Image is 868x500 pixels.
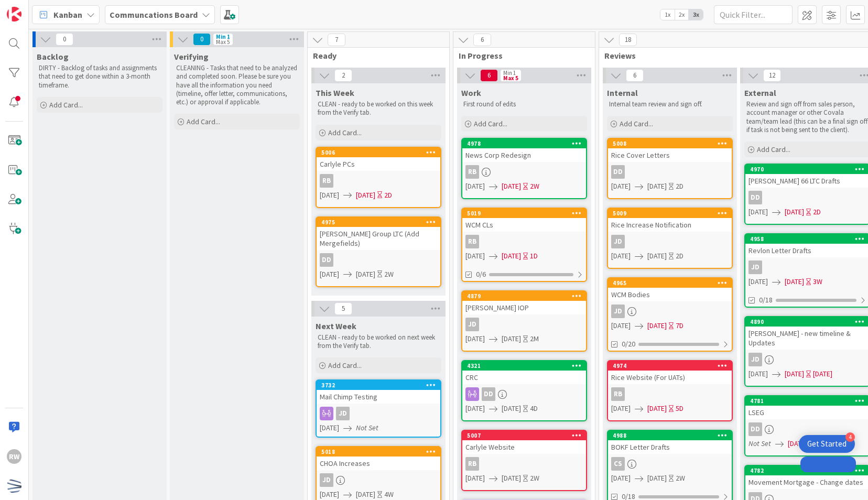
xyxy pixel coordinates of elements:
div: Carlyle Website [462,440,586,454]
span: [DATE] [748,276,768,287]
p: Internal team review and sign off. [609,100,731,108]
span: [DATE] [502,181,521,192]
div: 4974 [613,362,732,369]
div: Carlyle PCs [317,157,440,171]
span: 6 [626,69,644,82]
a: 5009Rice Increase NotificationJD[DATE][DATE]2D [607,208,733,269]
div: Max 5 [503,75,518,81]
div: JD [462,318,586,331]
div: CHOA Increases [317,456,440,470]
div: 5018CHOA Increases [317,447,440,470]
span: [DATE] [320,489,339,500]
span: [DATE] [465,251,485,262]
div: RB [611,387,625,401]
div: 4975 [321,219,440,226]
div: RB [462,457,586,471]
div: 5006Carlyle PCs [317,148,440,171]
span: [DATE] [647,181,667,192]
span: [DATE] [785,206,804,218]
b: Communcations Board [110,9,198,20]
div: DD [608,165,732,179]
span: [DATE] [647,403,667,414]
span: Ready [313,50,436,61]
div: 5007Carlyle Website [462,431,586,454]
span: [DATE] [611,181,631,192]
div: Max 5 [216,39,230,45]
div: 4 [845,432,855,442]
span: Add Card... [49,100,83,110]
div: [DATE] [813,368,832,379]
span: [DATE] [788,438,807,449]
p: First round of edits [463,100,585,108]
div: 5009 [613,210,732,217]
div: DD [611,165,625,179]
span: 18 [619,34,637,46]
div: JD [611,235,625,248]
div: Rice Website (For UATs) [608,371,732,384]
span: [DATE] [647,473,667,484]
div: 2W [530,181,539,192]
a: 4974Rice Website (For UATs)RB[DATE][DATE]5D [607,360,733,421]
div: DD [317,253,440,267]
div: 4965 [613,279,732,287]
div: JD [608,305,732,318]
div: WCM Bodies [608,288,732,301]
div: 5006 [317,148,440,157]
div: Rice Cover Letters [608,148,732,162]
div: RB [462,235,586,248]
div: 4965 [608,278,732,288]
span: [DATE] [320,269,339,280]
div: Min 1 [503,70,516,75]
div: 4974 [608,361,732,371]
div: 2D [676,251,683,262]
div: RB [608,387,732,401]
span: Add Card... [328,128,362,137]
span: [DATE] [356,269,375,280]
span: [DATE] [785,368,804,379]
div: WCM CLs [462,218,586,232]
div: 5009Rice Increase Notification [608,209,732,232]
span: 6 [480,69,498,82]
span: [DATE] [320,422,339,433]
div: DD [320,253,333,267]
div: 4879 [462,291,586,301]
span: Verifying [174,51,209,62]
span: 0/6 [476,269,486,280]
span: [DATE] [785,276,804,287]
div: JD [608,235,732,248]
span: Add Card... [620,119,653,128]
div: JD [465,318,479,331]
div: 4321 [467,362,586,369]
span: Backlog [37,51,69,62]
div: RB [465,457,479,471]
p: CLEAN - ready to be worked on this week from the Verify tab. [318,100,439,117]
div: RB [320,174,333,188]
div: JD [336,407,350,420]
p: DIRTY - Backlog of tasks and assignments that need to get done within a 3-month timeframe. [39,64,160,90]
i: Not Set [748,439,771,448]
span: [DATE] [465,473,485,484]
div: 2D [676,181,683,192]
div: 5018 [321,448,440,455]
div: 2W [530,473,539,484]
span: [DATE] [611,403,631,414]
div: 5D [676,403,683,414]
div: 4988 [608,431,732,440]
span: 2x [675,9,689,20]
span: [DATE] [647,320,667,331]
div: 3732 [317,381,440,390]
span: [DATE] [502,473,521,484]
div: Get Started [807,439,847,449]
a: 4321CRCDD[DATE][DATE]4D [461,360,587,421]
div: 5006 [321,149,440,156]
div: RW [7,449,21,464]
a: 3732Mail Chimp TestingJD[DATE]Not Set [316,379,441,438]
div: 5007 [467,432,586,439]
span: Add Card... [757,145,790,154]
div: RB [465,235,479,248]
div: 4879[PERSON_NAME] IOP [462,291,586,314]
div: JD [748,260,762,274]
span: Work [461,88,481,98]
span: 12 [763,69,781,82]
span: This Week [316,88,354,98]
